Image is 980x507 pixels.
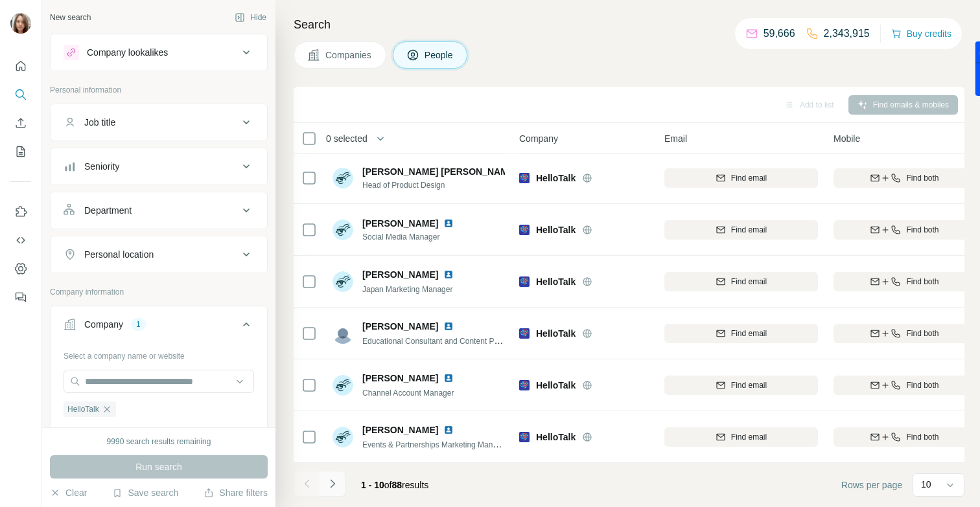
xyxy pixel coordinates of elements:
img: Avatar [332,220,353,240]
span: Head of Product Design [362,179,505,191]
div: Company [84,318,123,331]
span: Find both [906,276,939,287]
span: HelloTalk [536,327,576,340]
span: 88 [392,480,402,490]
span: Channel Account Manager [362,389,454,398]
span: [PERSON_NAME] [362,217,438,230]
button: Navigate to next page [320,471,345,497]
span: Email [664,132,687,145]
img: Avatar [332,375,353,396]
span: HelloTalk [536,223,576,236]
button: Buy credits [891,25,951,43]
div: Department [84,204,132,217]
button: Find both [834,324,975,343]
span: results [361,480,428,490]
span: Social Media Manager [362,231,459,243]
span: Mobile [834,132,860,145]
img: Avatar [332,168,353,188]
button: Clear [50,486,87,499]
button: Find email [664,427,818,447]
button: Find email [664,168,818,188]
button: Search [10,83,31,106]
span: HelloTalk [536,275,576,288]
img: Avatar [332,427,353,447]
img: LinkedIn logo [443,269,454,280]
button: Find email [664,324,818,343]
button: Personal location [51,239,267,270]
span: HelloTalk [536,431,576,444]
p: Company information [50,286,268,298]
button: Find email [664,272,818,291]
div: Select a company name or website [64,345,254,362]
img: Logo of HelloTalk [519,276,530,287]
span: Company [519,132,558,145]
span: Find both [906,431,939,443]
img: LinkedIn logo [443,218,454,229]
p: 2,343,915 [824,26,870,41]
button: Find email [664,220,818,240]
div: Personal location [84,248,154,261]
div: 1 [131,319,146,330]
button: Find both [834,168,975,188]
span: Find both [906,379,939,391]
button: My lists [10,140,31,163]
span: People [425,49,454,62]
button: Enrich CSV [10,111,31,135]
span: Japan Marketing Manager [362,285,452,294]
img: Avatar [332,271,353,292]
span: [PERSON_NAME] [362,372,438,385]
button: Seniority [51,151,267,182]
span: Educational Consultant and Content Partnerships Manager [362,335,566,346]
div: Job title [84,116,115,129]
button: Find email [664,376,818,395]
button: Company lookalikes [51,37,267,68]
h4: Search [294,16,964,34]
span: Events & Partnerships Marketing Manager [362,439,508,449]
img: Logo of HelloTalk [519,173,530,183]
img: Avatar [332,323,353,344]
p: Personal information [50,84,268,96]
span: [PERSON_NAME] [362,268,438,281]
span: Find both [906,172,939,184]
button: Clear all [64,426,108,438]
span: 0 selected [326,132,367,145]
div: New search [50,12,91,23]
img: Avatar [10,13,31,34]
span: Find email [731,328,767,339]
img: Logo of HelloTalk [519,328,530,339]
span: [PERSON_NAME] [362,423,438,436]
button: Dashboard [10,257,31,280]
img: Logo of HelloTalk [519,432,530,442]
img: Logo of HelloTalk [519,225,530,235]
span: 1 - 10 [361,480,384,490]
span: Find email [731,172,767,184]
span: Find email [731,379,767,391]
span: HelloTalk [536,379,576,392]
div: Seniority [84,160,119,173]
button: Use Surfe on LinkedIn [10,200,31,223]
span: [PERSON_NAME] [PERSON_NAME] [362,165,517,178]
button: Feedback [10,286,31,309]
button: Hide [226,8,275,27]
button: Use Surfe API [10,229,31,252]
span: Rows per page [841,479,902,491]
button: Job title [51,107,267,138]
p: 10 [921,478,931,491]
div: Company lookalikes [87,46,168,59]
span: [PERSON_NAME] [362,320,438,333]
button: Quick start [10,54,31,78]
p: 59,666 [764,26,795,41]
button: Find both [834,220,975,240]
button: Department [51,195,267,226]
span: Find email [731,224,767,236]
span: Find both [906,224,939,236]
img: LinkedIn logo [443,373,454,383]
img: LinkedIn logo [443,321,454,332]
span: Find both [906,328,939,339]
span: HelloTalk [536,172,576,185]
button: Find both [834,427,975,447]
span: Find email [731,431,767,443]
button: Share filters [204,486,268,499]
span: Companies [325,49,373,62]
button: Save search [112,486,178,499]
